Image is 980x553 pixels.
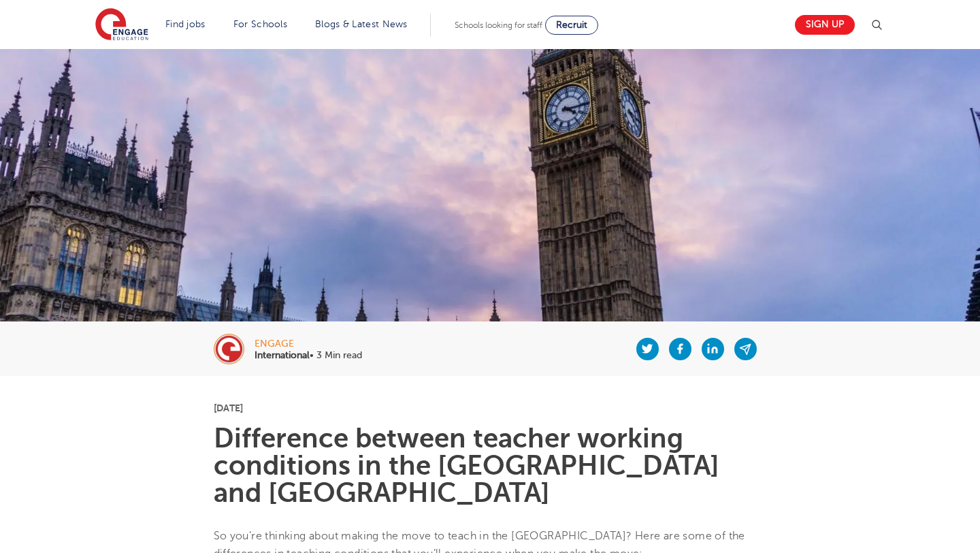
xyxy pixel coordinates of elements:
[545,16,598,35] a: Recruit
[455,20,542,30] span: Schools looking for staff
[214,403,767,413] p: [DATE]
[255,351,362,360] p: • 3 Min read
[315,19,408,29] a: Blogs & Latest News
[165,19,206,29] a: Find jobs
[556,20,587,30] span: Recruit
[233,19,287,29] a: For Schools
[255,339,362,349] div: engage
[95,8,148,42] img: Engage Education
[795,15,855,35] a: Sign up
[214,425,767,507] h1: Difference between teacher working conditions in the [GEOGRAPHIC_DATA] and [GEOGRAPHIC_DATA]
[255,350,310,360] b: International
